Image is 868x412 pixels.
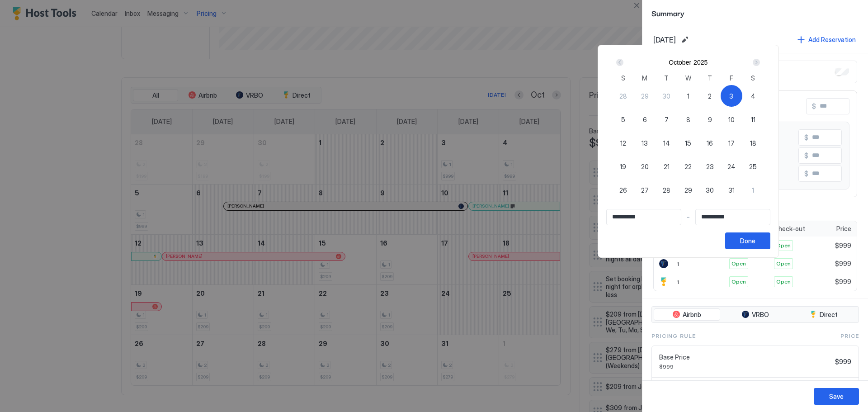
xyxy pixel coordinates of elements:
[669,59,691,66] button: October
[742,85,764,107] button: 4
[699,156,721,177] button: 23
[699,132,721,154] button: 16
[612,109,634,130] button: 5
[641,162,649,171] span: 20
[643,115,647,124] span: 6
[677,156,699,177] button: 22
[656,132,677,154] button: 14
[607,209,681,225] input: Input Field
[740,236,755,246] div: Done
[728,138,735,148] span: 17
[727,162,736,171] span: 24
[641,91,649,101] span: 29
[699,179,721,201] button: 30
[612,179,634,201] button: 26
[693,59,708,66] button: 2025
[751,115,755,124] span: 11
[699,85,721,107] button: 2
[752,185,754,195] span: 1
[742,179,764,201] button: 1
[696,209,770,225] input: Input Field
[721,179,742,201] button: 31
[708,73,712,83] span: T
[619,91,627,101] span: 28
[706,185,714,195] span: 30
[665,115,669,124] span: 7
[621,73,625,83] span: S
[685,73,691,83] span: W
[725,232,770,249] button: Done
[656,156,677,177] button: 21
[621,115,625,124] span: 5
[620,138,626,148] span: 12
[699,109,721,130] button: 9
[641,185,649,195] span: 27
[708,91,712,101] span: 2
[656,179,677,201] button: 28
[642,73,647,83] span: M
[677,132,699,154] button: 15
[612,132,634,154] button: 12
[662,91,670,101] span: 30
[750,138,756,148] span: 18
[677,179,699,201] button: 29
[742,109,764,130] button: 11
[684,185,692,195] span: 29
[664,162,670,171] span: 21
[728,185,735,195] span: 31
[742,132,764,154] button: 18
[707,138,713,148] span: 16
[634,85,656,107] button: 29
[634,109,656,130] button: 6
[749,162,757,171] span: 25
[612,156,634,177] button: 19
[706,162,714,171] span: 23
[687,91,689,101] span: 1
[687,213,690,221] span: -
[656,85,677,107] button: 30
[664,73,669,83] span: T
[663,185,670,195] span: 28
[686,115,690,124] span: 8
[721,109,742,130] button: 10
[620,162,626,171] span: 19
[614,57,627,68] button: Prev
[656,109,677,130] button: 7
[721,156,742,177] button: 24
[619,185,627,195] span: 26
[708,115,712,124] span: 9
[730,73,733,83] span: F
[663,138,670,148] span: 14
[721,85,742,107] button: 3
[729,91,733,101] span: 3
[634,156,656,177] button: 20
[634,132,656,154] button: 13
[742,156,764,177] button: 25
[750,57,762,68] button: Next
[642,138,648,148] span: 13
[721,132,742,154] button: 17
[684,162,692,171] span: 22
[612,85,634,107] button: 28
[677,85,699,107] button: 1
[685,138,691,148] span: 15
[728,115,735,124] span: 10
[677,109,699,130] button: 8
[634,179,656,201] button: 27
[751,73,755,83] span: S
[751,91,755,101] span: 4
